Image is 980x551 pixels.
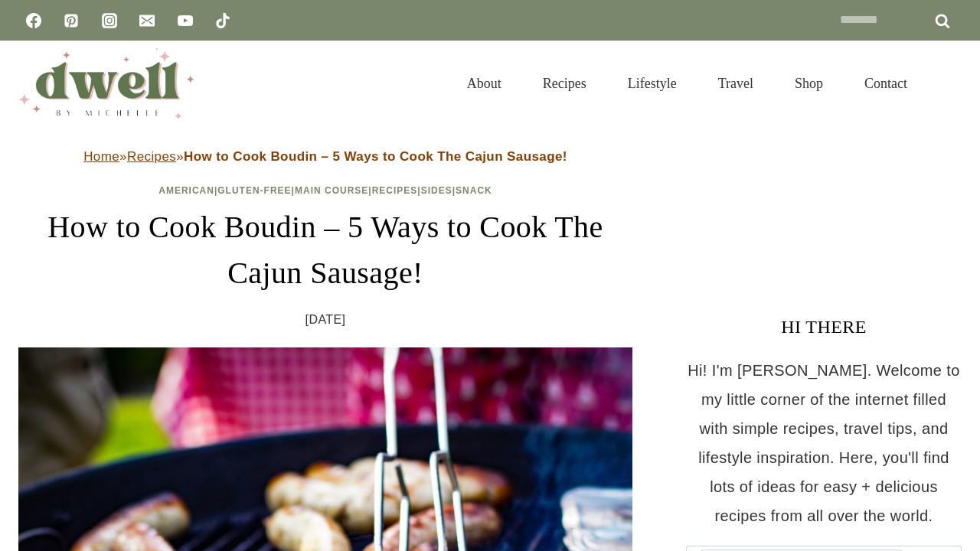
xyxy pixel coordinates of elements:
a: Lifestyle [607,57,697,110]
time: [DATE] [305,308,346,331]
a: Home [83,149,119,164]
a: Pinterest [56,5,87,36]
a: Facebook [18,5,49,36]
a: Travel [697,57,774,110]
a: Main Course [295,185,368,196]
a: YouTube [170,5,201,36]
h1: How to Cook Boudin – 5 Ways to Cook The Cajun Sausage! [18,204,632,296]
span: » » [83,149,567,164]
a: Recipes [522,57,607,110]
a: Instagram [94,5,125,36]
button: View Search Form [936,70,962,96]
a: Recipes [372,185,418,196]
a: TikTok [207,5,238,36]
a: Sides [421,185,452,196]
p: Hi! I'm [PERSON_NAME]. Welcome to my little corner of the internet filled with simple recipes, tr... [686,356,962,530]
a: About [446,57,522,110]
a: American [158,185,214,196]
a: Email [132,5,162,36]
strong: How to Cook Boudin – 5 Ways to Cook The Cajun Sausage! [184,149,567,164]
span: | | | | | [158,185,492,196]
a: Gluten-Free [217,185,291,196]
a: Snack [456,185,492,196]
h3: HI THERE [686,313,962,341]
nav: Primary Navigation [446,57,928,110]
a: Recipes [127,149,176,164]
a: Contact [844,57,928,110]
a: Shop [774,57,844,110]
img: DWELL by michelle [18,48,194,119]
